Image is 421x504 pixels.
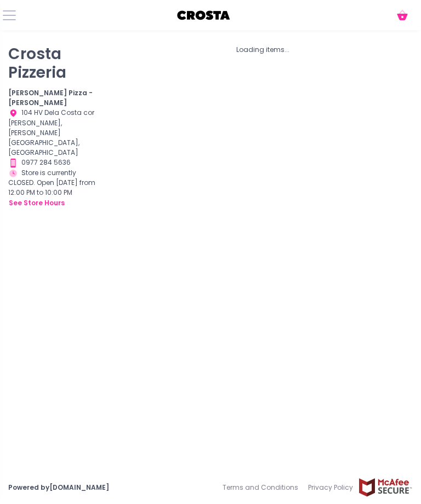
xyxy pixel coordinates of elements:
[303,478,358,497] a: Privacy Policy
[8,198,65,208] button: see store hours
[358,478,413,497] img: mcafee-secure
[8,168,99,209] div: Store is currently CLOSED. Open [DATE] from 12:00 PM to 10:00 PM
[8,483,109,492] a: Powered by[DOMAIN_NAME]
[223,478,303,497] a: Terms and Conditions
[8,88,93,107] b: [PERSON_NAME] Pizza - [PERSON_NAME]
[113,45,413,55] div: Loading items...
[8,45,99,82] p: Crosta Pizzeria
[177,7,231,24] img: logo
[8,158,99,168] div: 0977 284 5636
[8,108,99,158] div: 104 HV Dela Costa cor [PERSON_NAME], [PERSON_NAME][GEOGRAPHIC_DATA], [GEOGRAPHIC_DATA]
